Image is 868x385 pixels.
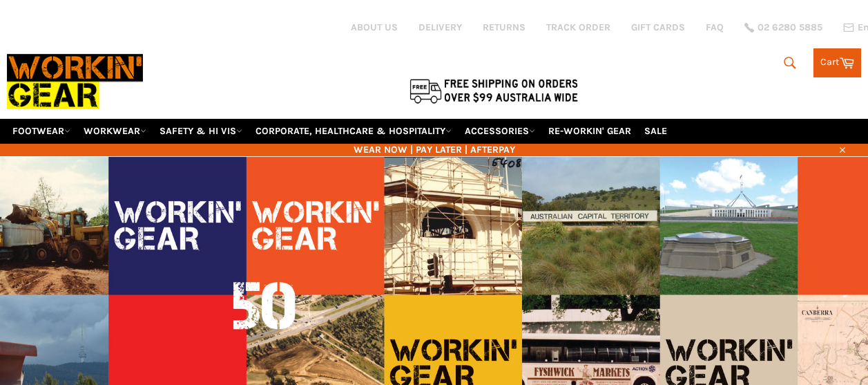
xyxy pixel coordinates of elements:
a: ACCESSORIES [459,119,541,143]
a: Cart [813,48,861,77]
a: GIFT CARDS [631,21,685,34]
a: CORPORATE, HEALTHCARE & HOSPITALITY [250,119,457,143]
a: WORKWEAR [78,119,152,143]
a: 02 6280 5885 [744,23,822,32]
a: RE-WORKIN' GEAR [543,119,637,143]
a: SALE [639,119,673,143]
span: 02 6280 5885 [758,23,822,32]
a: TRACK ORDER [546,21,610,34]
a: SAFETY & HI VIS [154,119,248,143]
a: ABOUT US [351,21,398,34]
a: FAQ [706,21,724,34]
a: RETURNS [483,21,525,34]
a: FOOTWEAR [7,119,76,143]
a: DELIVERY [418,21,462,34]
img: Flat $9.95 shipping Australia wide [407,76,580,105]
span: WEAR NOW | PAY LATER | AFTERPAY [7,143,861,156]
img: Workin Gear leaders in Workwear, Safety Boots, PPE, Uniforms. Australia's No.1 in Workwear [7,45,143,118]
